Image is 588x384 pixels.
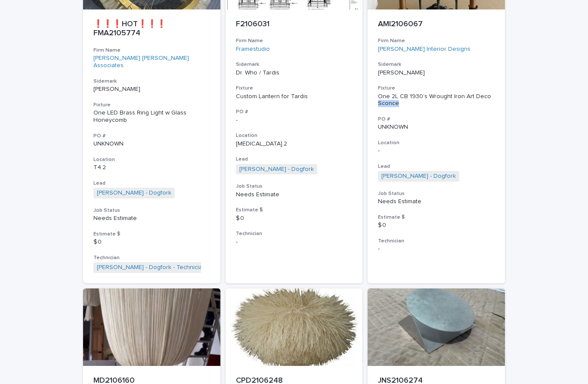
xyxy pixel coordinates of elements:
[378,46,470,53] a: [PERSON_NAME] Interior Designs
[236,215,353,222] p: $ 0
[236,85,353,92] h3: Fixture
[93,55,210,69] a: [PERSON_NAME] [PERSON_NAME] Associates
[93,156,210,163] h3: Location
[236,93,353,100] div: Custom Lantern for Tardis
[378,214,495,221] h3: Estimate $
[93,231,210,238] h3: Estimate $
[236,69,353,77] p: Dr. Who / Tardis
[378,245,495,253] p: -
[93,215,210,222] p: Needs Estimate
[236,238,353,246] p: -
[236,61,353,68] h3: Sidemark
[236,183,353,190] h3: Job Status
[93,102,210,108] h3: Fixture
[378,190,495,197] h3: Job Status
[378,147,495,155] p: -
[93,180,210,187] h3: Lead
[378,124,495,131] p: UNKNOWN
[236,20,353,29] p: F2106031
[236,46,270,53] a: Framestudio
[236,37,353,44] h3: Firm Name
[378,116,495,123] h3: PO #
[93,164,210,171] p: T4.2
[97,264,206,271] a: [PERSON_NAME] - Dogfork - Technician
[378,222,495,229] p: $ 0
[378,93,495,108] div: One 2L CB 1930’s Wrought Iron Art Deco Sconce
[93,140,210,148] p: UNKNOWN
[378,61,495,68] h3: Sidemark
[236,140,353,148] p: [MEDICAL_DATA].2
[93,207,210,214] h3: Job Status
[236,156,353,163] h3: Lead
[97,189,171,197] a: [PERSON_NAME] - Dogfork
[378,37,495,44] h3: Firm Name
[93,238,210,246] p: $ 0
[378,85,495,92] h3: Fixture
[236,108,353,115] h3: PO #
[378,69,495,77] p: [PERSON_NAME]
[378,163,495,170] h3: Lead
[236,132,353,139] h3: Location
[378,20,495,29] p: AMI2106067
[93,78,210,85] h3: Sidemark
[236,117,353,124] p: -
[378,198,495,205] p: Needs Estimate
[93,47,210,54] h3: Firm Name
[236,207,353,214] h3: Estimate $
[93,20,210,38] p: ❗❗❗HOT❗❗❗ FMA2105774
[236,230,353,237] h3: Technician
[93,86,210,93] p: [PERSON_NAME]
[378,238,495,245] h3: Technician
[93,109,210,124] div: One LED Brass Ring Light w Glass Honeycomb
[236,191,353,198] p: Needs Estimate
[378,139,495,146] h3: Location
[381,173,456,180] a: [PERSON_NAME] - Dogfork
[93,254,210,261] h3: Technician
[239,166,314,173] a: [PERSON_NAME] - Dogfork
[93,133,210,139] h3: PO #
